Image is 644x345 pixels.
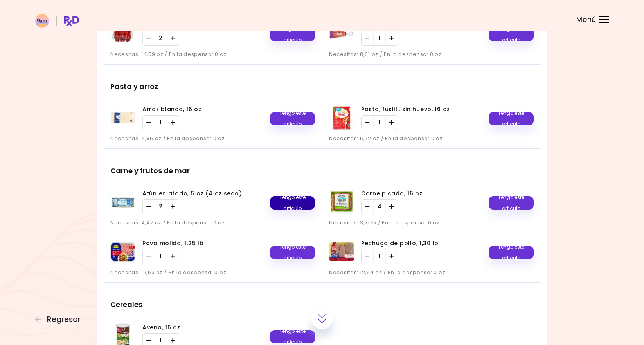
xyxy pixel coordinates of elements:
[143,31,155,45] div: Eliminar
[167,249,179,264] div: Agregar
[361,190,423,197] span: Carne picada, 16 oz
[386,31,398,45] div: Agregar
[362,200,373,214] div: Eliminar
[378,34,381,42] span: 1
[159,203,163,211] span: 2
[270,196,315,210] button: Tengo este articulo
[362,249,373,264] div: Eliminar
[142,239,203,247] span: Pavo molido, 1,25 lb
[103,152,541,183] h3: Carne y frutos de mar
[386,249,398,264] div: Agregar
[270,330,315,343] button: Tengo este articulo
[167,200,179,214] div: Agregar
[110,46,315,58] div: Necesitas: 14,59 oz / En la despensa: 0 oz
[489,112,534,125] button: Tengo este articulo
[489,196,534,210] button: Tengo este articulo
[167,31,179,45] div: Agregar
[329,46,534,58] div: Necesitas: 8,61 oz / En la despensa: 0 oz
[329,215,534,226] div: Necesitas: 3,71 lb / En la despensa: 0 oz
[386,200,398,214] div: Agregar
[361,105,450,113] span: Pasta, fusilli, sin huevo, 16 oz
[47,315,81,324] span: Regresar
[110,130,315,142] div: Necesitas: 4,85 oz / En la despensa: 0 oz
[361,239,439,247] span: Pechuga de pollo, 1,30 lb
[270,246,315,259] button: Tengo este articulo
[489,28,534,41] button: Tengo este articulo
[159,34,163,42] span: 2
[378,119,381,126] span: 1
[329,264,534,276] div: Necesitas: 12,64 oz / En la despensa: 0 oz
[110,215,315,226] div: Necesitas: 4,47 oz / En la despensa: 0 oz
[103,286,541,317] h3: Cereales
[35,315,82,324] button: Regresar
[270,28,315,41] button: Tengo este articulo
[143,200,155,214] div: Eliminar
[489,246,534,259] button: Tengo este articulo
[160,337,162,345] span: 1
[362,116,373,130] div: Eliminar
[576,16,596,23] span: Menú
[103,68,541,99] h3: Pasta y arroz
[378,253,381,260] span: 1
[143,116,155,130] div: Eliminar
[142,190,242,197] span: Atún enlatado, 5 oz (4 oz seco)
[110,264,315,276] div: Necesitas: 12,53 oz / En la despensa: 0 oz
[362,31,373,45] div: Eliminar
[143,249,155,264] div: Eliminar
[167,116,179,130] div: Agregar
[386,116,398,130] div: Agregar
[378,203,382,211] span: 4
[142,105,201,113] span: Arroz blanco, 16 oz
[270,112,315,125] button: Tengo este articulo
[142,323,180,331] span: Avena, 16 oz
[329,130,534,142] div: Necesitas: 5,72 oz / En la despensa: 0 oz
[160,253,162,260] span: 1
[160,119,162,126] span: 1
[35,14,79,28] img: RxDiet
